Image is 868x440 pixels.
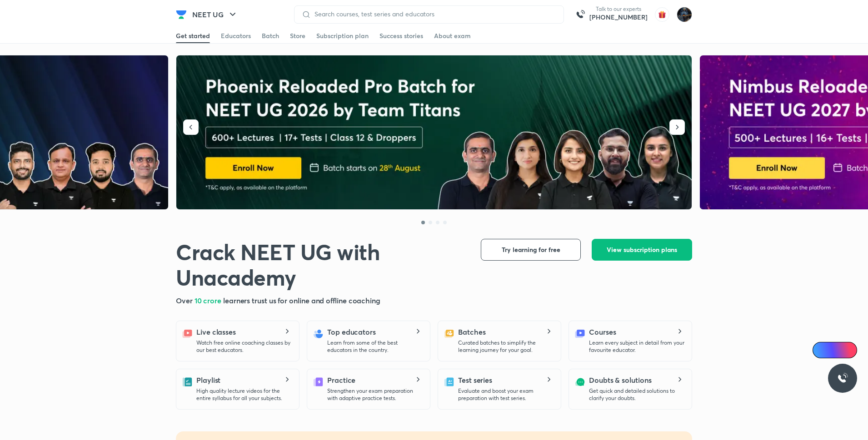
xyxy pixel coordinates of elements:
[655,7,669,22] img: avatar
[196,326,236,337] h5: Live classes
[327,387,423,402] p: Strengthen your exam preparation with adaptive practice tests.
[589,326,616,337] h5: Courses
[176,29,210,43] a: Get started
[571,5,589,24] img: call-us
[262,29,279,43] a: Batch
[176,9,187,20] img: Company Logo
[592,239,692,261] button: View subscription plans
[589,5,648,13] p: Talk to our experts
[379,29,423,43] a: Success stories
[589,375,652,386] h5: Doubts & solutions
[607,245,677,254] span: View subscription plans
[223,296,380,305] span: learners trust us for online and offline coaching
[458,387,554,402] p: Evaluate and boost your exam preparation with test series.
[589,387,684,402] p: Get quick and detailed solutions to clarify your doubts.
[187,5,244,24] button: NEET UG
[196,387,292,402] p: High quality lecture videos for the entire syllabus for all your subjects.
[481,239,581,261] button: Try learning for free
[176,239,466,290] h1: Crack NEET UG with Unacademy
[221,31,251,40] div: Educators
[813,342,857,358] a: Ai Doubts
[434,29,471,43] a: About exam
[434,31,471,40] div: About exam
[818,346,825,354] img: Icon
[828,346,852,354] span: Ai Doubts
[458,326,485,337] h5: Batches
[196,375,220,386] h5: Playlist
[327,339,423,354] p: Learn from some of the best educators in the country.
[316,31,369,40] div: Subscription plan
[195,296,223,305] span: 10 crore
[589,339,684,354] p: Learn every subject in detail from your favourite educator.
[176,31,210,40] div: Get started
[327,326,376,337] h5: Top educators
[837,373,848,384] img: ttu
[379,31,423,40] div: Success stories
[502,245,560,254] span: Try learning for free
[327,375,355,386] h5: Practice
[677,7,692,22] img: Purnima Sharma
[262,31,279,40] div: Batch
[311,10,556,18] input: Search courses, test series and educators
[196,339,292,354] p: Watch free online coaching classes by our best educators.
[458,339,554,354] p: Curated batches to simplify the learning journey for your goal.
[176,296,195,305] span: Over
[290,29,305,43] a: Store
[290,31,305,40] div: Store
[221,29,251,43] a: Educators
[316,29,369,43] a: Subscription plan
[458,375,492,386] h5: Test series
[589,13,648,22] a: [PHONE_NUMBER]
